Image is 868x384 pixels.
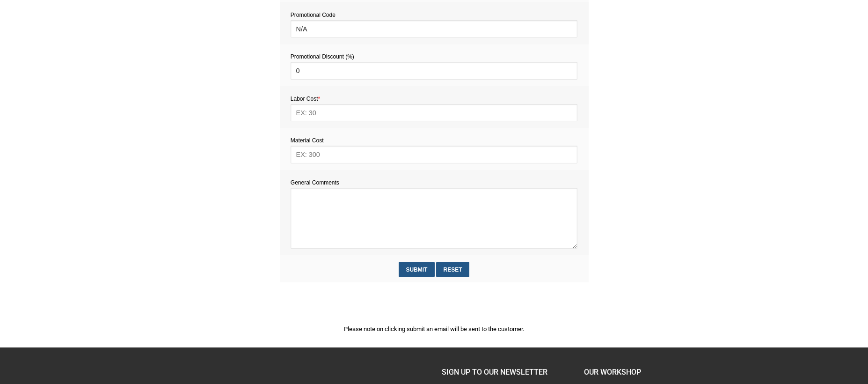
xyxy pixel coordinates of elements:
span: Promotional Code [291,12,336,18]
input: EX: 30 [291,104,577,121]
h4: Our Workshop [584,366,711,378]
input: Submit [399,262,435,277]
span: Promotional Discount (%) [291,53,354,60]
h4: SIGN UP TO OUR NEWSLETTER [442,366,569,378]
input: Reset [436,262,469,277]
span: Labor Cost [291,96,320,102]
span: Material Cost [291,137,324,144]
p: Please note on clicking submit an email will be sent to the customer. [280,324,589,334]
input: EX: 300 [291,146,577,163]
span: General Comments [291,179,339,186]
